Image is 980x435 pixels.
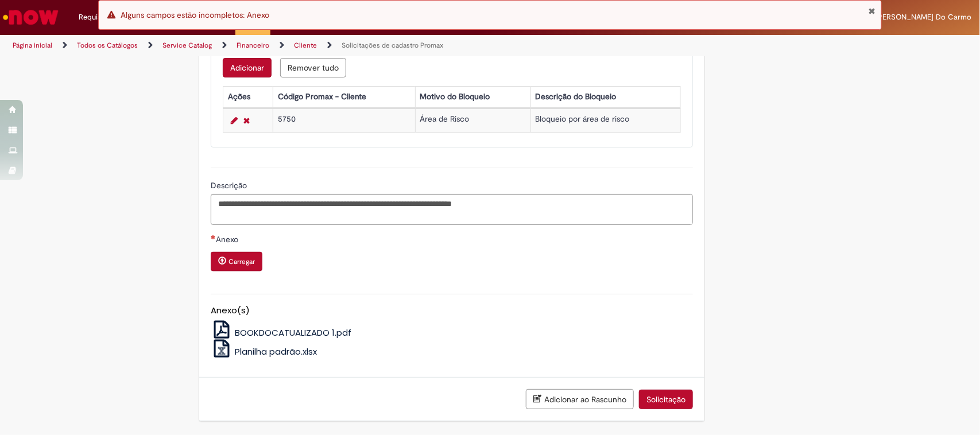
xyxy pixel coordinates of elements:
h5: Anexo(s) [211,306,693,316]
a: BOOKDOCATUALIZADO 1.pdf [211,327,351,339]
td: 5750 [273,108,415,132]
small: Carregar [228,258,255,267]
a: Editar Linha 1 [228,114,241,127]
span: Requisições [79,11,119,23]
a: Planilha padrão.xlsx [211,345,317,358]
span: Descrição [211,180,249,191]
button: Fechar Notificação [868,6,876,15]
textarea: Descrição [211,194,693,226]
ul: Trilhas de página [9,35,645,56]
span: Planilha padrão.xlsx [235,345,317,358]
th: Ações [223,86,273,107]
a: Solicitações de cadastro Promax [342,41,443,50]
button: Carregar anexo de Anexo Required [211,252,262,271]
button: Adicionar ao Rascunho [526,389,634,409]
button: Add a row for Informações do bloqueio [223,58,272,77]
th: Motivo do Bloqueio [415,86,530,107]
a: Todos os Catálogos [77,41,138,50]
span: Necessários [211,235,216,239]
span: [PERSON_NAME] Do Carmo [876,12,971,22]
button: Solicitação [639,390,693,409]
a: Página inicial [13,41,52,50]
th: Descrição do Bloqueio [530,86,681,107]
span: BOOKDOCATUALIZADO 1.pdf [235,327,351,339]
a: Remover linha 1 [241,114,253,127]
a: Service Catalog [162,41,212,50]
span: Alguns campos estão incompletos: Anexo [121,10,269,20]
a: Financeiro [237,41,269,50]
span: Anexo [216,234,241,244]
td: Bloqueio por área de risco [530,108,681,132]
button: Remove all rows for Informações do bloqueio [280,58,346,77]
img: ServiceNow [1,6,60,29]
th: Código Promax - Cliente [273,86,415,107]
td: Área de Risco [415,108,530,132]
a: Cliente [294,41,317,50]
